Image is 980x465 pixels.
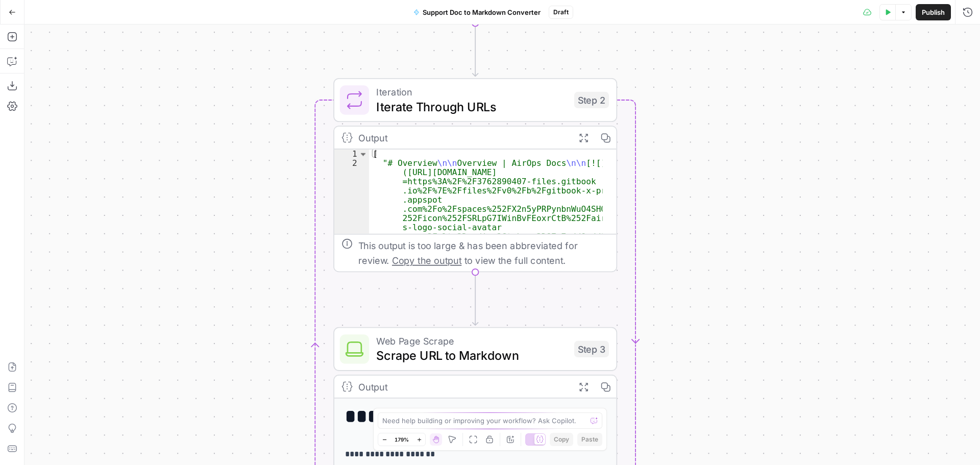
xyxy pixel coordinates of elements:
span: Paste [581,435,598,444]
div: Output [358,379,567,394]
div: 1 [334,150,369,159]
g: Edge from step_2 to step_3 [473,272,478,325]
div: This output is too large & has been abbreviated for review. to view the full content. [358,238,609,267]
div: Step 2 [574,92,609,108]
g: Edge from step_1 to step_2 [473,23,478,76]
span: Scrape URL to Markdown [376,346,567,364]
span: Iteration [376,84,567,99]
span: Publish [922,7,945,17]
span: Copy the output [392,255,461,266]
button: Support Doc to Markdown Converter [407,4,547,20]
div: Step 3 [574,341,609,357]
button: Paste [577,433,602,446]
div: IterationIterate Through URLsStep 2Output[ "# Overview\n\nOverview | AirOps Docs\n\n[![] ([URL][D... [333,78,617,272]
span: Toggle code folding, rows 1 through 3 [358,150,369,159]
span: 179% [395,435,409,444]
span: Iterate Through URLs [376,97,567,116]
span: Copy [554,435,569,444]
span: Draft [553,8,569,17]
button: Copy [550,433,573,446]
span: Web Page Scrape [376,333,567,348]
span: Support Doc to Markdown Converter [423,7,541,17]
div: Output [358,130,567,145]
button: Publish [916,4,951,20]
